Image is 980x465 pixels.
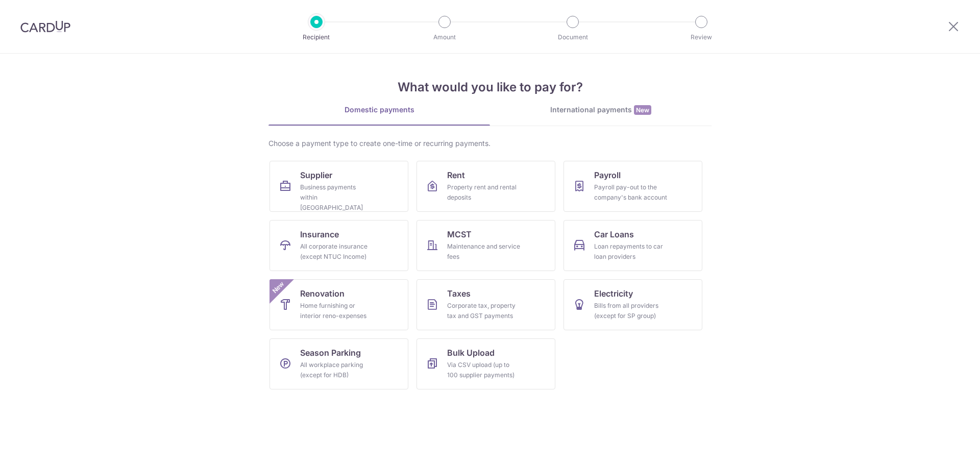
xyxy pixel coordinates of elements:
[594,182,668,203] div: Payroll pay-out to the company's bank account
[447,287,471,300] span: Taxes
[300,287,345,300] span: Renovation
[447,241,521,262] div: Maintenance and service fees
[664,32,739,42] p: Review
[416,338,555,389] a: Bulk UploadVia CSV upload (up to 100 supplier payments)
[594,241,668,262] div: Loan repayments to car loan providers
[915,434,970,460] iframe: Opens a widget where you can find more information
[300,169,332,181] span: Supplier
[20,20,70,33] img: CardUp
[407,32,482,42] p: Amount
[634,105,651,115] span: New
[535,32,610,42] p: Document
[563,161,702,212] a: PayrollPayroll pay-out to the company's bank account
[447,347,495,359] span: Bulk Upload
[268,138,712,149] div: Choose a payment type to create one-time or recurring payments.
[300,182,374,213] div: Business payments within [GEOGRAPHIC_DATA]
[300,347,361,359] span: Season Parking
[300,228,339,240] span: Insurance
[269,220,408,271] a: InsuranceAll corporate insurance (except NTUC Income)
[447,301,521,321] div: Corporate tax, property tax and GST payments
[416,220,555,271] a: MCSTMaintenance and service fees
[269,338,408,389] a: Season ParkingAll workplace parking (except for HDB)
[416,279,555,330] a: TaxesCorporate tax, property tax and GST payments
[300,241,374,262] div: All corporate insurance (except NTUC Income)
[447,228,472,240] span: MCST
[268,78,712,96] h4: What would you like to pay for?
[269,161,408,212] a: SupplierBusiness payments within [GEOGRAPHIC_DATA]
[594,169,621,181] span: Payroll
[594,228,634,240] span: Car Loans
[490,105,712,115] div: International payments
[594,287,633,300] span: Electricity
[447,182,521,203] div: Property rent and rental deposits
[268,105,490,115] div: Domestic payments
[447,169,465,181] span: Rent
[269,279,408,330] a: RenovationHome furnishing or interior reno-expensesNew
[447,360,521,380] div: Via CSV upload (up to 100 supplier payments)
[563,220,702,271] a: Car LoansLoan repayments to car loan providers
[300,301,374,321] div: Home furnishing or interior reno-expenses
[279,32,354,42] p: Recipient
[300,360,374,380] div: All workplace parking (except for HDB)
[594,301,668,321] div: Bills from all providers (except for SP group)
[416,161,555,212] a: RentProperty rent and rental deposits
[270,279,287,296] span: New
[563,279,702,330] a: ElectricityBills from all providers (except for SP group)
